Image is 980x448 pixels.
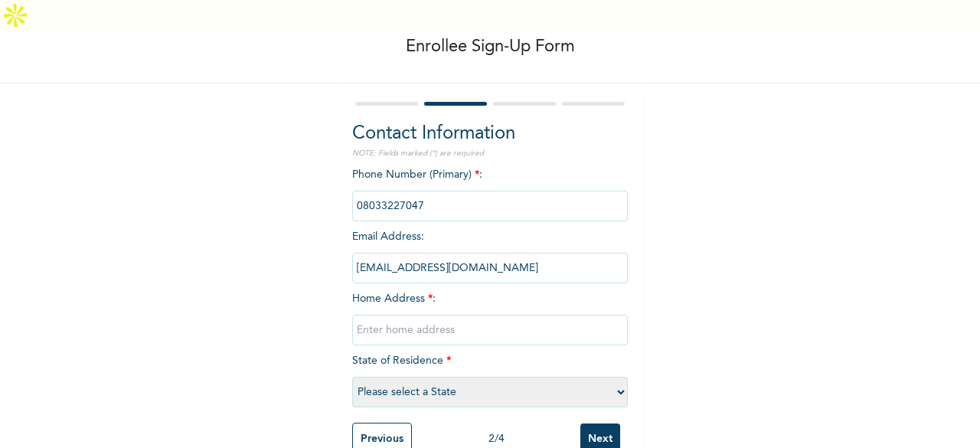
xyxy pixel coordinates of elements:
[412,431,580,447] div: 2 / 4
[352,120,628,148] h2: Contact Information
[352,231,628,273] span: Email Address :
[352,293,628,335] span: Home Address :
[352,191,628,221] input: Enter Primary Phone Number
[352,355,628,397] span: State of Residence
[406,34,575,60] p: Enrollee Sign-Up Form
[352,253,628,283] input: Enter email Address
[352,148,628,159] p: NOTE: Fields marked (*) are required
[352,315,628,345] input: Enter home address
[352,169,628,211] span: Phone Number (Primary) :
